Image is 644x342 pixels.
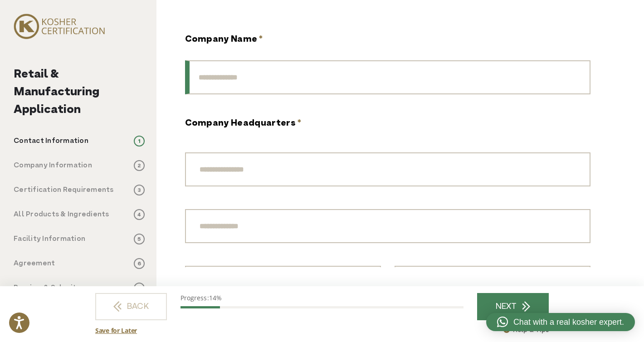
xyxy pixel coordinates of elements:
a: Chat with a real kosher expert. [486,313,635,331]
h2: Retail & Manufacturing Application [14,66,145,119]
span: 14% [209,293,222,302]
a: Save for Later [95,326,137,335]
span: 7 [134,283,145,293]
span: 4 [134,209,145,220]
span: 2 [134,160,145,171]
span: 6 [134,258,145,269]
legend: Company Headquarters [185,117,302,131]
p: Progress: [181,293,463,303]
p: Contact Information [14,136,88,147]
span: Chat with a real kosher expert. [513,316,624,328]
label: Company Name [185,33,263,47]
span: 3 [134,185,145,195]
p: Certification Requirements [14,185,114,195]
p: Facility Information [14,234,85,244]
p: Preview & Submit [14,283,76,293]
p: Company Information [14,160,92,171]
span: 5 [134,234,145,244]
p: All Products & Ingredients [14,209,109,220]
p: Agreement [14,258,55,269]
span: 1 [134,136,145,147]
a: NEXT [477,293,549,320]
